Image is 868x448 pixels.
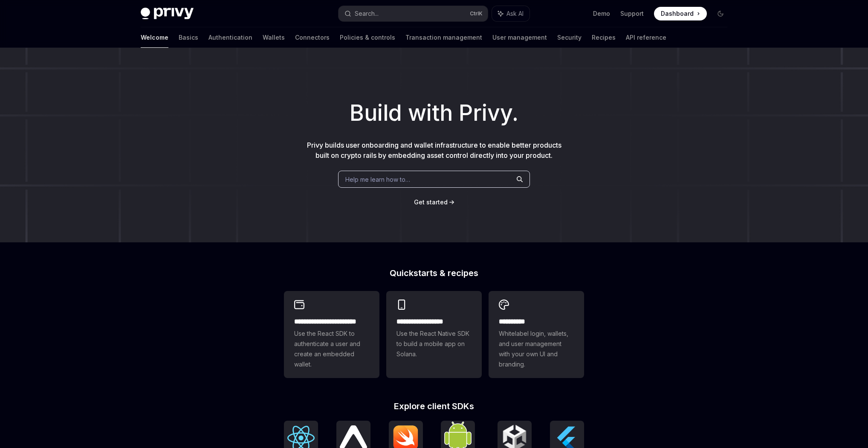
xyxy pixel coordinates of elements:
h2: Explore client SDKs [284,402,584,410]
span: Dashboard [661,9,694,18]
span: Use the React SDK to authenticate a user and create an embedded wallet. [294,329,369,369]
button: Search...CtrlK [339,6,488,21]
a: Transaction management [405,27,482,48]
span: Privy builds user onboarding and wallet infrastructure to enable better products built on crypto ... [307,141,561,160]
a: Basics [179,27,198,48]
a: Dashboard [654,7,707,20]
a: User management [492,27,547,48]
span: Ctrl K [470,10,483,17]
a: **** *****Whitelabel login, wallets, and user management with your own UI and branding. [489,291,584,378]
span: Whitelabel login, wallets, and user management with your own UI and branding. [499,329,574,369]
button: Toggle dark mode [714,7,727,20]
div: Search... [355,9,379,19]
a: Connectors [295,27,330,48]
a: Authentication [208,27,252,48]
a: Support [620,9,644,18]
a: Demo [593,9,610,18]
a: Policies & controls [340,27,395,48]
button: Ask AI [492,6,529,21]
span: Help me learn how to… [345,175,410,184]
a: Recipes [592,27,616,48]
img: dark logo [141,8,194,20]
a: Wallets [263,27,285,48]
a: API reference [626,27,666,48]
span: Use the React Native SDK to build a mobile app on Solana. [396,329,472,359]
a: Get started [414,198,448,207]
a: Security [557,27,582,48]
h1: Build with Privy. [14,96,854,130]
a: **** **** **** ***Use the React Native SDK to build a mobile app on Solana. [386,291,482,378]
a: Welcome [141,27,168,48]
span: Get started [414,198,448,206]
span: Ask AI [506,9,524,18]
h2: Quickstarts & recipes [284,269,584,277]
